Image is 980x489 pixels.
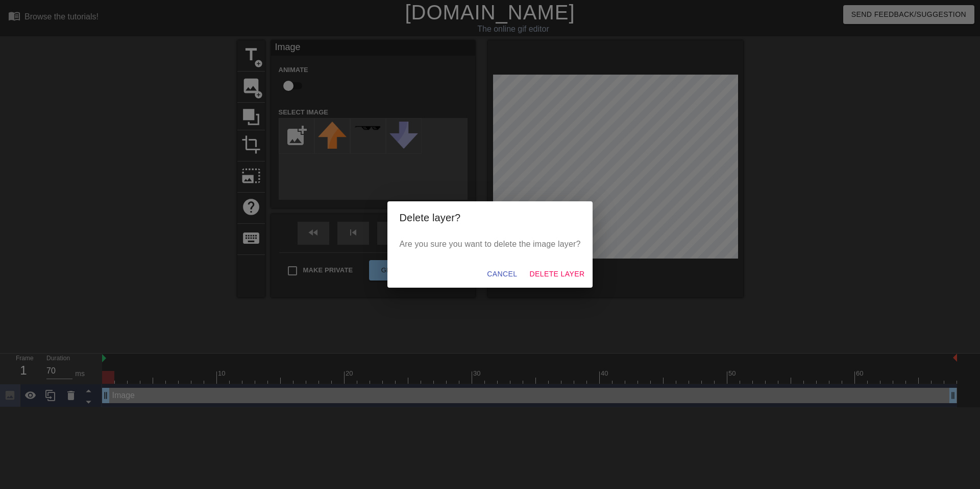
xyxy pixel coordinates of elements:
[483,265,521,284] button: Cancel
[487,268,517,281] span: Cancel
[525,265,589,284] button: Delete Layer
[400,238,581,250] p: Are you sure you want to delete the image layer?
[400,209,581,226] h2: Delete layer?
[529,268,584,281] span: Delete Layer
